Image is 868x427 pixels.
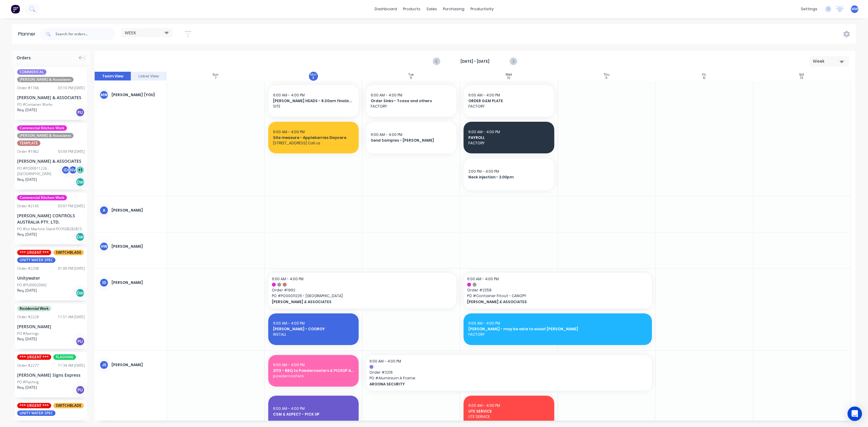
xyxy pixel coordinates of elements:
span: Req. [DATE] [17,385,37,390]
div: 10 [507,77,510,80]
span: Send Samples - [PERSON_NAME] [371,138,451,143]
span: PAYROLL [468,135,549,140]
div: [PERSON_NAME] [112,244,162,249]
span: Site measure - Appleberries Daycare [273,135,354,140]
span: 6:00 AM - 4:00 PM [370,359,401,364]
span: FACTORY [468,332,647,337]
span: 2173 - BBQ to Powdercoaters & PICKUP ASAP [273,368,354,373]
span: 6:00 AM - 4:00 PM [468,93,500,98]
span: Order # 2258 [467,287,648,293]
div: sales [423,5,440,14]
span: FACTORY [468,140,549,146]
div: Tue [408,73,414,77]
div: [PERSON_NAME] & ASSOCIATES [17,158,85,164]
div: 03:07 PM [DATE] [58,203,85,209]
span: 2:00 PM - 4:00 PM [468,169,499,174]
span: 6:00 AM - 4:00 PM [468,403,500,408]
div: [PERSON_NAME] [17,323,85,330]
span: [PERSON_NAME] & ASSOCIATES [467,299,630,305]
div: products [400,5,423,14]
div: Del [76,288,85,297]
div: MW [99,90,108,99]
div: [PERSON_NAME] & ASSOCIATES [17,94,85,101]
div: 11:34 AM [DATE] [58,363,85,368]
span: CSM & ASPECT - PICK UP [273,412,354,417]
span: powdercoaters [273,373,354,379]
span: 6:00 AM - 4:00 PM [468,129,500,134]
div: PO #PU00020942 [17,282,47,288]
div: Wed [505,73,512,77]
span: WEEK [125,30,136,36]
span: 6:00 AM - 4:00 PM [273,362,305,367]
div: 12 [703,77,706,80]
span: Req. [DATE] [17,336,37,342]
div: [PERSON_NAME] [112,208,162,213]
span: [PERSON_NAME] & Associates [17,133,74,138]
div: Planner [18,30,39,38]
div: Order # 2228 [17,314,39,320]
span: Commercial Kitchen Work [17,195,67,200]
div: settings [798,5,820,14]
div: 03:09 PM [DATE] [58,149,85,154]
div: PU [76,337,85,346]
div: + 1 [76,165,85,174]
div: ID [61,165,70,174]
div: [PERSON_NAME] [112,362,162,368]
input: Search for orders... [55,28,115,40]
button: Label View [131,72,167,81]
div: [PERSON_NAME] (You) [112,92,162,98]
span: MW [851,6,858,12]
span: 6:00 AM - 4:00 PM [272,276,303,281]
span: UNITY WATER SPEC [17,257,55,263]
div: PU [76,385,85,394]
div: productivity [467,5,497,14]
div: NV [68,165,77,174]
span: Req. [DATE] [17,107,37,113]
div: PO #PO00011226 - [GEOGRAPHIC_DATA] [17,166,63,177]
div: 11:51 AM [DATE] [58,314,85,320]
span: PO # Aluminium A Frame [370,375,648,381]
span: 6:00 AM - 4:00 PM [273,129,305,134]
span: TEMPLATE [17,140,40,146]
span: 6:00 AM - 4:00 PM [273,93,305,98]
div: Open Intercom Messenger [848,407,862,421]
div: 9 [410,77,412,80]
span: UTE SERVICE [468,414,549,419]
span: COMMERICAL [17,69,46,75]
span: FACTORY [371,104,451,109]
div: Fri [702,73,706,77]
span: Req. [DATE] [17,177,37,182]
div: Sat [799,73,804,77]
span: Orders [17,55,31,61]
div: PO #Container Works [17,102,53,107]
span: SWITCHBLADE [53,250,84,255]
a: dashboard [372,5,400,14]
span: INSTALL [273,332,354,337]
span: [PERSON_NAME] - COOROY [273,326,354,332]
div: 11 [605,77,607,80]
span: Req. [DATE] [17,288,37,293]
span: 6:00 AM - 4:00 PM [273,321,305,326]
strong: [DATE] - [DATE] [445,59,505,64]
span: FACTORY [468,104,549,109]
div: Sun [213,73,219,77]
span: UTE SERVICE [468,409,549,414]
div: 13 [800,77,803,80]
div: Order # 2277 [17,363,39,368]
span: 6:00 AM - 4:00 PM [371,93,402,98]
div: PU [76,108,85,117]
span: Residential Work [17,306,51,311]
span: 6:00 AM - 4:00 PM [371,132,402,137]
div: purchasing [440,5,467,14]
div: 8 [313,77,314,80]
div: Mon [310,73,317,77]
div: ID [99,278,108,287]
div: [PERSON_NAME] Signs Express [17,372,85,378]
span: UNITY WATER SPEC [17,410,55,416]
div: Del [76,232,85,241]
span: 6:00 AM - 4:00 PM [467,276,499,281]
span: PO # Container Fitout - CANOPY [467,293,648,299]
div: HW [99,242,108,251]
button: Week [810,56,849,67]
span: Order Sinks - Tcasa and others [371,98,451,104]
